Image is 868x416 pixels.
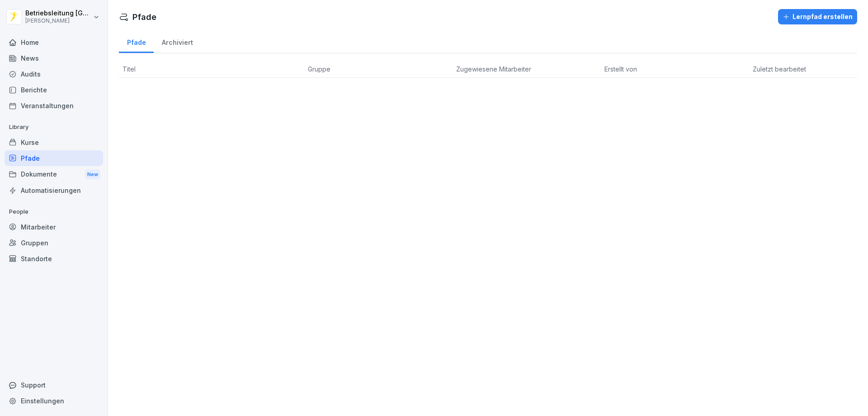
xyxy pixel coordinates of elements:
a: Pfade [5,150,103,166]
a: Audits [5,66,103,82]
span: Zuletzt bearbeitet [753,65,806,73]
span: Erstellt von [604,65,637,73]
h1: Pfade [132,11,156,23]
a: DokumenteNew [5,166,103,183]
div: Support [5,377,103,393]
span: Zugewiesene Mitarbeiter [456,65,531,73]
a: Berichte [5,82,103,98]
a: Mitarbeiter [5,219,103,235]
a: Kurse [5,134,103,150]
span: Titel [123,65,136,73]
a: Gruppen [5,235,103,251]
a: Archiviert [154,30,201,53]
div: New [85,169,100,180]
div: Lernpfad erstellen [783,12,853,22]
a: Standorte [5,251,103,267]
p: People [5,205,103,219]
a: Home [5,34,103,50]
a: News [5,50,103,66]
a: Automatisierungen [5,182,103,198]
p: Betriebsleitung [GEOGRAPHIC_DATA] [25,10,91,17]
p: [PERSON_NAME] [25,18,91,24]
button: Lernpfad erstellen [778,9,857,24]
p: Library [5,120,103,134]
a: Pfade [119,30,154,53]
th: Gruppe [304,61,453,78]
a: Einstellungen [5,393,103,409]
div: Dokumente [5,166,103,183]
a: Veranstaltungen [5,98,103,114]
